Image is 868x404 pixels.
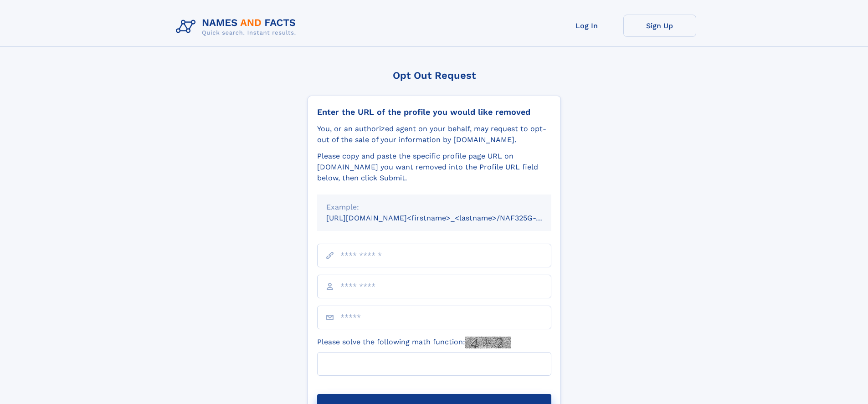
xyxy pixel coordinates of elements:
[317,123,551,145] div: You, or an authorized agent on your behalf, may request to opt-out of the sale of your informatio...
[550,15,623,37] a: Log In
[317,337,511,348] label: Please solve the following math function:
[326,202,542,213] div: Example:
[172,15,303,39] img: Logo Names and Facts
[317,107,551,117] div: Enter the URL of the profile you would like removed
[317,151,551,184] div: Please copy and paste the specific profile page URL on [DOMAIN_NAME] you want removed into the Pr...
[623,15,696,37] a: Sign Up
[326,214,569,222] small: [URL][DOMAIN_NAME]<firstname>_<lastname>/NAF325G-xxxxxxxx
[308,70,561,81] div: Opt Out Request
